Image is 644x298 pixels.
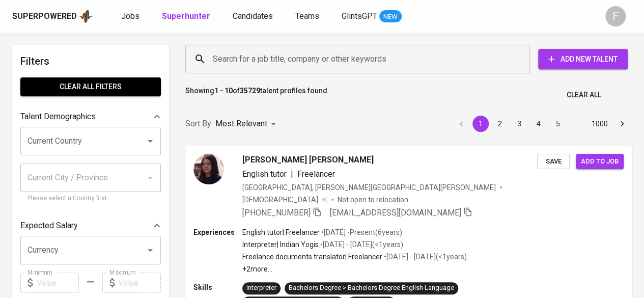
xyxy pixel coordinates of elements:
[214,87,233,95] b: 1 - 10
[537,154,570,170] button: Save
[567,89,601,101] span: Clear All
[20,106,161,127] div: Talent Demographics
[193,282,242,292] p: Skills
[569,119,585,129] div: …
[242,154,374,166] span: [PERSON_NAME] [PERSON_NAME]
[242,195,320,205] span: [DEMOGRAPHIC_DATA]
[242,169,287,179] span: English tutor
[530,116,547,132] button: Go to page 4
[193,154,224,184] img: d3b7465778c135562eab54683532f64a.png
[242,252,382,262] p: Freelance documents translator | Freelancer
[289,283,454,293] div: Bachelors Degree > Bachelors Degree English Language
[119,273,161,293] input: Value
[29,80,153,93] span: Clear All filters
[162,10,212,23] a: Superhunter
[185,86,327,104] p: Showing of talent profiles found
[215,118,267,130] p: Most Relevant
[614,116,630,132] button: Go to next page
[143,243,157,257] button: Open
[20,53,161,69] h6: Filters
[550,116,566,132] button: Go to page 5
[297,169,335,179] span: Freelancer
[185,118,211,130] p: Sort By
[452,116,632,132] nav: pagination navigation
[589,116,611,132] button: Go to page 1000
[319,239,403,250] p: • [DATE] - [DATE] ( <1 years )
[143,134,157,148] button: Open
[37,273,79,293] input: Value
[242,208,311,218] span: [PHONE_NUMBER]
[240,87,260,95] b: 35729
[242,239,319,250] p: Interpreter | Indian Yogis
[242,227,320,237] p: English tutor | Freelancer
[291,168,293,180] span: |
[20,77,161,96] button: Clear All filters
[492,116,508,132] button: Go to page 2
[162,11,210,21] b: Superhunter
[121,10,142,23] a: Jobs
[27,194,154,204] p: Please select a Country first
[581,156,619,168] span: Add to job
[511,116,527,132] button: Go to page 3
[215,115,279,133] div: Most Relevant
[20,215,161,236] div: Expected Salary
[295,10,321,23] a: Teams
[233,11,273,21] span: Candidates
[20,111,96,123] p: Talent Demographics
[242,182,496,193] div: [GEOGRAPHIC_DATA], [PERSON_NAME][GEOGRAPHIC_DATA][PERSON_NAME]
[193,227,242,237] p: Experiences
[233,10,275,23] a: Candidates
[342,10,402,23] a: GlintsGPT NEW
[121,11,139,21] span: Jobs
[12,9,93,24] a: Superpoweredapp logo
[342,11,377,21] span: GlintsGPT
[472,116,489,132] button: page 1
[246,283,276,293] div: Interpreter
[79,9,93,24] img: app logo
[20,220,78,232] p: Expected Salary
[242,264,467,274] p: +2 more ...
[320,227,402,237] p: • [DATE] - Present ( 6 years )
[576,154,624,170] button: Add to job
[542,156,565,168] span: Save
[563,86,605,104] button: Clear All
[330,208,461,218] span: [EMAIL_ADDRESS][DOMAIN_NAME]
[379,12,402,22] span: NEW
[382,252,467,262] p: • [DATE] - [DATE] ( <1 years )
[546,53,620,66] span: Add New Talent
[338,195,408,205] p: Not open to relocation
[538,49,628,69] button: Add New Talent
[295,11,319,21] span: Teams
[12,11,77,22] div: Superpowered
[605,6,626,26] div: F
